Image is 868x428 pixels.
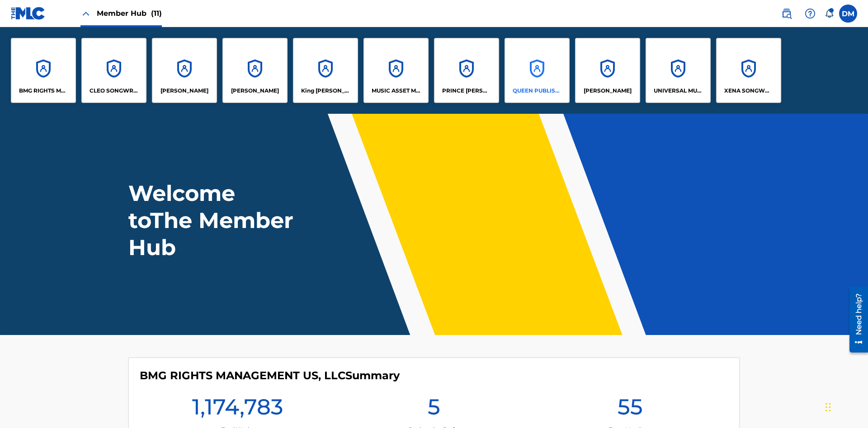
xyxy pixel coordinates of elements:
a: Public Search [778,5,796,23]
img: MLC Logo [11,7,46,20]
span: Member Hub [97,8,162,19]
a: AccountsKing [PERSON_NAME] [293,38,358,103]
h1: Welcome to The Member Hub [128,180,297,261]
p: RONALD MCTESTERSON [584,87,632,95]
div: Drag [826,394,831,421]
p: XENA SONGWRITER [724,87,774,95]
h4: BMG RIGHTS MANAGEMENT US, LLC [140,369,400,382]
h1: 55 [618,393,643,426]
div: Notifications [825,9,834,18]
a: AccountsCLEO SONGWRITER [81,38,146,103]
p: King McTesterson [301,87,350,95]
iframe: Resource Center [843,283,868,357]
img: Close [80,8,91,19]
a: AccountsMUSIC ASSET MANAGEMENT (MAM) [363,38,429,103]
a: Accounts[PERSON_NAME] [152,38,217,103]
p: UNIVERSAL MUSIC PUB GROUP [654,87,703,95]
a: AccountsPRINCE [PERSON_NAME] [434,38,499,103]
a: AccountsQUEEN PUBLISHA [505,38,570,103]
img: help [805,8,816,19]
a: AccountsXENA SONGWRITER [716,38,781,103]
a: Accounts[PERSON_NAME] [575,38,640,103]
iframe: Chat Widget [823,385,868,428]
a: Accounts[PERSON_NAME] [222,38,288,103]
img: search [781,8,792,19]
p: PRINCE MCTESTERSON [442,87,491,95]
p: QUEEN PUBLISHA [513,87,562,95]
a: AccountsBMG RIGHTS MANAGEMENT US, LLC [11,38,76,103]
p: EYAMA MCSINGER [231,87,279,95]
p: MUSIC ASSET MANAGEMENT (MAM) [372,87,421,95]
h1: 1,174,783 [192,393,283,426]
div: Help [801,5,819,23]
div: User Menu [839,5,857,23]
span: (11) [151,9,162,18]
h1: 5 [428,393,440,426]
a: AccountsUNIVERSAL MUSIC PUB GROUP [646,38,711,103]
p: ELVIS COSTELLO [160,87,208,95]
p: BMG RIGHTS MANAGEMENT US, LLC [19,87,68,95]
p: CLEO SONGWRITER [90,87,139,95]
